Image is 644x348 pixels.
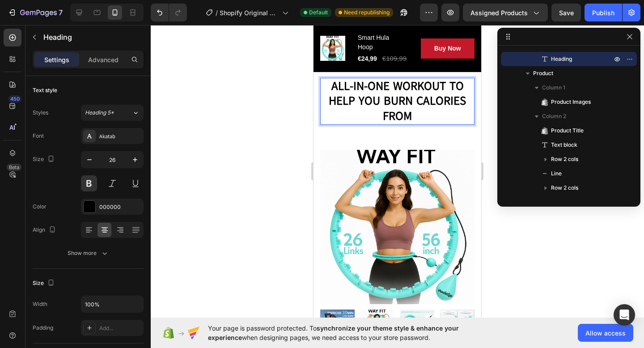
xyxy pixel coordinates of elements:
div: 450 [8,95,21,102]
button: Save [551,4,581,21]
p: Settings [44,55,69,64]
div: Color [33,203,47,211]
span: Product [533,69,553,78]
p: 7 [59,7,63,18]
div: Size [33,277,56,289]
span: Column 1 [542,83,565,92]
span: Product Title [551,126,584,135]
div: Width [33,300,47,308]
span: Allow access [585,328,626,338]
div: Open Intercom Messenger [614,304,635,326]
button: Allow access [578,324,633,342]
span: Row 2 cols [551,155,578,164]
div: Show more [68,249,109,258]
p: Advanced [88,55,119,64]
div: Font [33,132,44,140]
div: Beta [7,164,21,171]
span: Heading 5* [85,109,114,117]
span: synchronize your theme style & enhance your experience [208,324,459,341]
span: Product Images [551,98,591,106]
p: Heading [43,32,140,42]
span: Assigned Products [470,8,528,17]
iframe: Design area [314,25,481,318]
button: Heading 5* [81,105,144,121]
span: Column 2 [542,112,566,121]
button: Show more [33,245,144,261]
span: Your page is password protected. To when designing pages, we need access to your store password. [208,323,494,342]
div: Size [33,153,56,166]
button: Assigned Products [463,4,548,21]
span: Text block [551,140,577,149]
span: Heading [551,55,572,64]
span: Row 2 cols [551,183,578,192]
span: Shopify Original Product Template [220,8,279,17]
div: Undo/Redo [151,4,187,21]
span: Save [559,9,574,17]
div: Add... [99,324,141,332]
button: Publish [585,4,622,21]
span: Default [309,8,328,17]
span: Line [551,169,562,178]
input: Auto [81,296,143,312]
div: Align [33,224,58,236]
div: Publish [592,8,614,17]
button: 7 [4,4,67,21]
div: Styles [33,109,48,117]
div: Padding [33,324,53,332]
div: 000000 [99,203,141,211]
span: Need republishing [344,8,390,17]
div: Akatab [99,132,141,140]
span: / [216,8,218,17]
div: Text style [33,86,57,94]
